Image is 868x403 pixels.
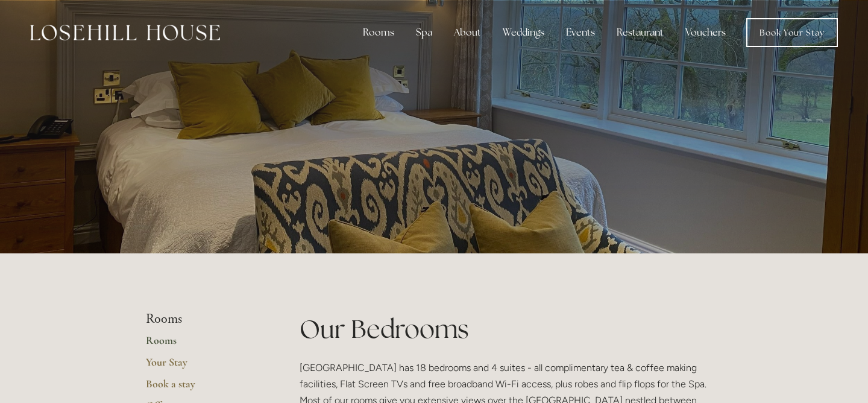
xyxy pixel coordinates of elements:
a: Book a stay [146,377,261,399]
a: Vouchers [676,21,735,45]
div: Weddings [493,21,554,45]
div: Events [556,21,605,45]
div: About [444,21,491,45]
img: Losehill House [30,25,220,40]
div: Rooms [353,21,404,45]
a: Your Stay [146,355,261,377]
li: Rooms [146,311,261,327]
a: Rooms [146,334,261,355]
h1: Our Bedrooms [300,311,722,347]
div: Spa [406,21,442,45]
div: Restaurant [607,21,673,45]
a: Book Your Stay [746,18,838,47]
